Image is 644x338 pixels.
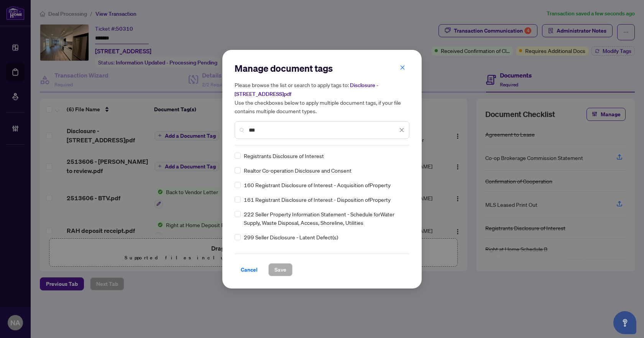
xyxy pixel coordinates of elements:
h2: Manage document tags [235,62,409,74]
span: Realtor Co-operation Disclosure and Consent [244,166,352,175]
span: 299 Seller Disclosure - Latent Defect(s) [244,233,338,241]
span: 161 Registrant Disclosure of Interest - Disposition ofProperty [244,195,391,204]
span: 222 Seller Property Information Statement - Schedule forWater Supply, Waste Disposal, Access, Sho... [244,210,405,227]
span: Disclosure - [STREET_ADDRESS]pdf [235,82,378,97]
span: close [399,127,404,133]
button: Cancel [235,263,264,276]
button: Open asap [613,311,636,334]
span: Cancel [241,264,258,276]
span: close [400,65,405,70]
span: Registrants Disclosure of Interest [244,152,324,160]
h5: Please browse the list or search to apply tags to: Use the checkboxes below to apply multiple doc... [235,81,409,115]
span: 160 Registrant Disclosure of Interest - Acquisition ofProperty [244,181,391,189]
button: Save [268,263,292,276]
